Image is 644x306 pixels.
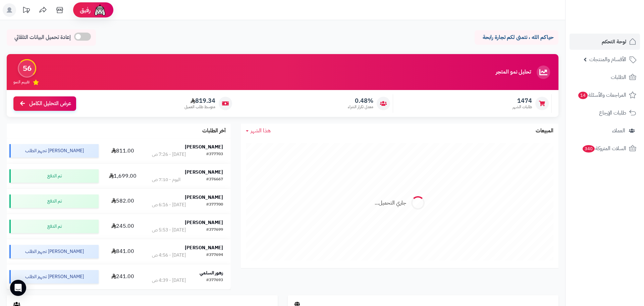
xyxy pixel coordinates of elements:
span: طلبات الشهر [513,104,532,110]
div: #376667 [206,176,223,183]
a: العملاء [570,123,640,139]
span: المراجعات والأسئلة [578,90,626,100]
a: الطلبات [570,69,640,85]
strong: [PERSON_NAME] [185,244,223,251]
div: Open Intercom Messenger [10,280,26,296]
span: طلبات الإرجاع [599,108,626,118]
td: 1,699.00 [101,164,144,188]
div: #377699 [206,227,223,233]
div: #377703 [206,151,223,158]
h3: المبيعات [536,128,553,134]
a: لوحة التحكم [570,34,640,50]
strong: [PERSON_NAME] [185,194,223,201]
a: السلات المتروكة340 [570,140,640,157]
div: [DATE] - 5:53 ص [152,227,186,233]
div: #377694 [206,252,223,259]
span: 1474 [513,97,532,104]
td: 811.00 [101,138,144,163]
span: الطلبات [611,73,626,82]
td: 245.00 [101,214,144,239]
img: ai-face.png [93,3,107,17]
div: تم الدفع [9,194,99,208]
a: عرض التحليل الكامل [13,96,76,111]
a: طلبات الإرجاع [570,105,640,121]
div: #377700 [206,202,223,208]
td: 582.00 [101,189,144,214]
div: [DATE] - 6:16 ص [152,202,186,208]
h3: تحليل نمو المتجر [496,69,531,75]
span: لوحة التحكم [602,37,626,46]
strong: [PERSON_NAME] [185,219,223,226]
div: جاري التحميل... [375,199,406,207]
img: logo-2.png [598,19,638,33]
span: 819.34 [184,97,215,104]
span: رفيق [80,6,91,14]
div: [PERSON_NAME] تجهيز الطلب [9,270,99,283]
span: معدل تكرار الشراء [348,104,373,110]
strong: [PERSON_NAME] [185,169,223,176]
div: اليوم - 7:10 ص [152,176,180,183]
strong: [PERSON_NAME] [185,143,223,150]
a: تحديثات المنصة [18,3,35,18]
td: 841.00 [101,239,144,264]
span: السلات المتروكة [582,144,626,153]
span: متوسط طلب العميل [184,104,215,110]
td: 241.00 [101,264,144,289]
a: هذا الشهر [246,127,271,135]
a: المراجعات والأسئلة14 [570,87,640,103]
span: 340 [583,145,595,152]
div: [PERSON_NAME] تجهيز الطلب [9,245,99,258]
span: عرض التحليل الكامل [29,100,71,107]
span: إعادة تحميل البيانات التلقائي [14,34,71,41]
p: حياكم الله ، نتمنى لكم تجارة رابحة [480,34,553,41]
div: تم الدفع [9,169,99,183]
div: [PERSON_NAME] تجهيز الطلب [9,144,99,158]
div: [DATE] - 7:26 ص [152,151,186,158]
div: [DATE] - 4:39 ص [152,277,186,284]
strong: زهور السلمي [200,269,223,276]
div: تم الدفع [9,220,99,233]
h3: آخر الطلبات [202,128,226,134]
span: 0.48% [348,97,373,104]
span: الأقسام والمنتجات [589,55,626,64]
div: #377693 [206,277,223,284]
span: العملاء [612,126,625,135]
span: 14 [578,92,588,99]
div: [DATE] - 4:56 ص [152,252,186,259]
span: تقييم النمو [13,79,30,85]
span: هذا الشهر [251,127,271,135]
